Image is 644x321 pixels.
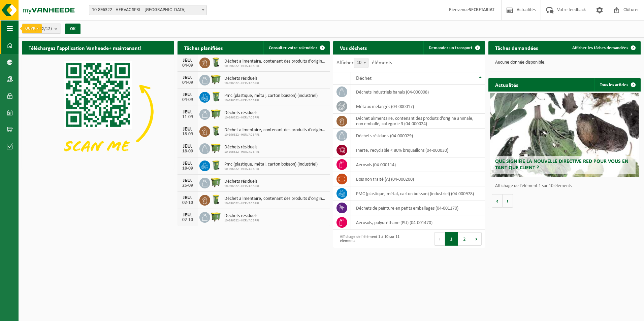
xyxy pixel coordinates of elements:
div: 04-09 [181,98,194,102]
div: JEU. [181,127,194,132]
span: 10-896322 - HERVAC SPRL - BAILLONVILLE [89,5,206,15]
span: Déchet [356,76,372,81]
span: Site(s) [26,24,52,34]
button: Site(s)(12/12) [22,24,61,34]
div: 18-09 [181,166,194,171]
td: inerte, recyclable < 80% briquaillons (04-000030) [351,143,485,157]
h2: Vos déchets [333,41,374,54]
button: Next [471,232,482,246]
div: JEU. [181,92,194,98]
div: 25-09 [181,183,194,188]
img: WB-0240-HPE-GN-50 [210,159,222,171]
td: aérosols, polyuréthane (PU) (04-001470) [351,215,485,230]
span: 10-896322 - HERVAC SPRL [224,116,259,120]
td: déchets industriels banals (04-000008) [351,85,485,99]
div: JEU. [181,161,194,166]
span: 10 [354,58,368,68]
img: WB-1100-HPE-GN-50 [210,74,222,85]
span: 10-896322 - HERVAC SPRL [224,99,318,103]
img: WB-1100-HPE-GN-50 [210,211,222,222]
span: Déchet alimentaire, contenant des produits d'origine animale, non emballé, catég... [224,128,326,133]
span: 10-896322 - HERVAC SPRL [224,81,259,85]
img: WB-1100-HPE-GN-50 [210,142,222,154]
div: 02-10 [181,218,194,222]
span: Pmc (plastique, métal, carton boisson) (industriel) [224,162,318,167]
td: PMC (plastique, métal, carton boisson) (industriel) (04-000978) [351,186,485,201]
h2: Tâches demandées [488,41,545,54]
h2: Actualités [488,78,525,91]
button: Volgende [503,194,513,208]
img: WB-1100-HPE-GN-50 [210,177,222,188]
div: JEU. [181,212,194,218]
div: JEU. [181,109,194,115]
span: Demander un transport [429,46,473,50]
div: Affichage de l'élément 1 à 10 sur 11 éléments [336,231,406,246]
td: déchets résiduels (04-000029) [351,129,485,143]
h2: Téléchargez l'application Vanheede+ maintenant! [22,41,148,54]
div: JEU. [181,178,194,183]
button: Vorige [492,194,503,208]
span: Déchets résiduels [224,213,259,219]
div: JEU. [181,195,194,201]
span: 10-896322 - HERVAC SPRL [224,219,259,223]
span: Afficher les tâches demandées [572,46,628,50]
span: 10 [354,58,368,68]
span: Pmc (plastique, métal, carton boisson) (industriel) [224,93,318,99]
td: déchets de peinture en petits emballages (04-001170) [351,201,485,215]
a: Afficher les tâches demandées [567,41,640,55]
a: Demander un transport [423,41,484,55]
a: Que signifie la nouvelle directive RED pour vous en tant que client ? [490,93,639,177]
span: 10-896322 - HERVAC SPRL [224,184,259,188]
span: 10-896322 - HERVAC SPRL [224,150,259,154]
span: Déchets résiduels [224,179,259,184]
button: OK [65,24,80,34]
p: Affichage de l'élément 1 sur 10 éléments [495,184,637,188]
div: 04-09 [181,63,194,68]
a: Tous les articles [594,78,640,92]
img: WB-0140-HPE-GN-50 [210,194,222,205]
span: Déchets résiduels [224,110,259,116]
span: Que signifie la nouvelle directive RED pour vous en tant que client ? [495,159,629,171]
span: 10-896322 - HERVAC SPRL [224,167,318,171]
div: 18-09 [181,132,194,137]
h2: Tâches planifiées [178,41,229,54]
td: aérosols (04-000114) [351,157,485,172]
span: 10-896322 - HERVAC SPRL - BAILLONVILLE [89,5,207,15]
div: 18-09 [181,149,194,154]
td: bois non traité (A) (04-000200) [351,172,485,186]
span: Déchet alimentaire, contenant des produits d'origine animale, non emballé, catég... [224,196,326,202]
a: Consulter votre calendrier [263,41,329,55]
td: déchet alimentaire, contenant des produits d'origine animale, non emballé, catégorie 3 (04-000024) [351,114,485,129]
p: Aucune donnée disponible. [495,60,634,65]
div: JEU. [181,75,194,80]
div: JEU. [181,58,194,63]
button: Previous [434,232,445,246]
button: 2 [458,232,471,246]
div: 02-10 [181,201,194,205]
button: 1 [445,232,458,246]
div: 04-09 [181,80,194,85]
div: JEU. [181,144,194,149]
span: 10-896322 - HERVAC SPRL [224,133,326,137]
label: Afficher éléments [336,60,392,66]
img: WB-0240-HPE-GN-50 [210,91,222,102]
div: 11-09 [181,115,194,119]
img: WB-0140-HPE-GN-50 [210,57,222,68]
strong: SECRETARIAT [469,7,494,12]
img: WB-0140-HPE-GN-50 [210,125,222,137]
span: 10-896322 - HERVAC SPRL [224,64,326,68]
span: Déchet alimentaire, contenant des produits d'origine animale, non emballé, catég... [224,59,326,64]
span: Consulter votre calendrier [269,46,317,50]
span: Déchets résiduels [224,76,259,81]
img: WB-1100-HPE-GN-50 [210,108,222,119]
img: Download de VHEPlus App [22,55,174,169]
span: Déchets résiduels [224,145,259,150]
td: métaux mélangés (04-000017) [351,99,485,114]
count: (12/12) [38,27,52,31]
span: 10-896322 - HERVAC SPRL [224,202,326,206]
